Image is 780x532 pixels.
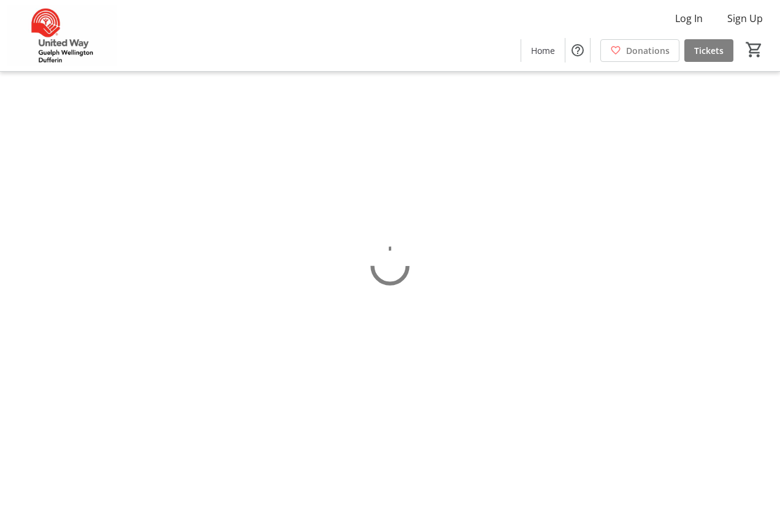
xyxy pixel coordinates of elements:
a: Donations [600,39,679,62]
span: Log In [675,11,703,26]
a: Tickets [684,39,733,62]
a: Home [521,39,565,62]
button: Sign Up [717,9,773,28]
button: Help [565,38,590,63]
button: Log In [665,9,713,28]
button: Cart [743,39,765,61]
span: Tickets [694,44,724,57]
img: United Way Guelph Wellington Dufferin's Logo [7,5,117,66]
span: Home [531,44,555,57]
span: Donations [626,44,670,57]
span: Sign Up [727,11,763,26]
